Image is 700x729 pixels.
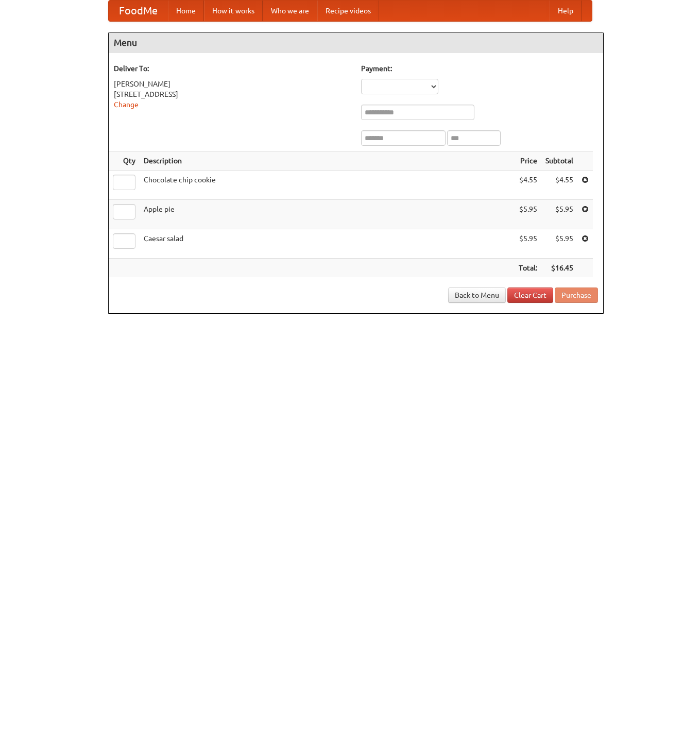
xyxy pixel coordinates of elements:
[515,259,541,278] th: Total:
[140,200,515,229] td: Apple pie
[515,229,541,259] td: $5.95
[448,287,506,303] a: Back to Menu
[515,200,541,229] td: $5.95
[204,1,263,21] a: How it works
[114,89,351,99] div: [STREET_ADDRESS]
[114,79,351,89] div: [PERSON_NAME]
[541,151,577,171] th: Subtotal
[555,287,598,303] button: Purchase
[361,63,598,74] h5: Payment:
[541,200,577,229] td: $5.95
[114,63,351,74] h5: Deliver To:
[541,171,577,200] td: $4.55
[168,1,204,21] a: Home
[109,151,140,171] th: Qty
[114,100,139,109] a: Change
[550,1,582,21] a: Help
[541,229,577,259] td: $5.95
[263,1,317,21] a: Who we are
[109,1,168,21] a: FoodMe
[541,259,577,278] th: $16.45
[140,229,515,259] td: Caesar salad
[317,1,379,21] a: Recipe videos
[515,171,541,200] td: $4.55
[140,171,515,200] td: Chocolate chip cookie
[109,32,603,53] h4: Menu
[507,287,553,303] a: Clear Cart
[515,151,541,171] th: Price
[140,151,515,171] th: Description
